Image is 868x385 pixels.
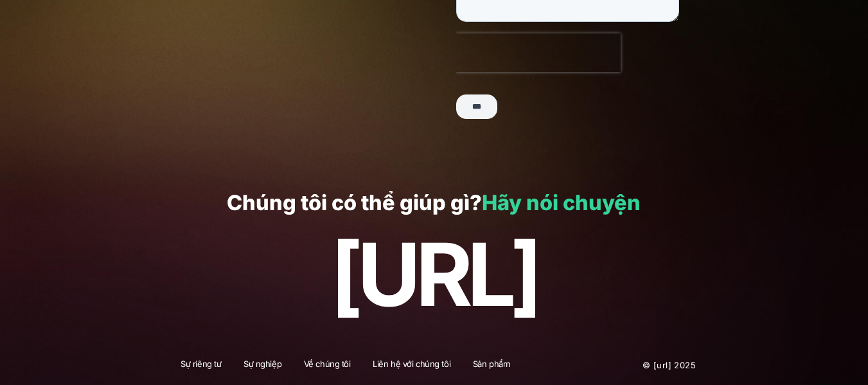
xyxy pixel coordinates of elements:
[330,222,538,327] font: [URL]
[172,357,229,373] a: Sự riêng tư
[473,359,510,369] font: Sản phẩm
[235,357,290,373] a: Sự nghiệp
[482,190,641,215] a: Hãy nói chuyện
[244,359,281,369] font: Sự nghiệp
[296,357,359,373] a: Về chúng tôi
[304,359,351,369] font: Về chúng tôi
[364,357,459,373] a: Liên hệ với chúng tôi
[373,359,450,369] font: Liên hệ với chúng tôi
[181,359,221,369] font: Sự riêng tư
[227,190,482,215] font: Chúng tôi có thể giúp gì?
[465,357,518,373] a: Sản phẩm
[642,360,696,370] font: © [URL] 2025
